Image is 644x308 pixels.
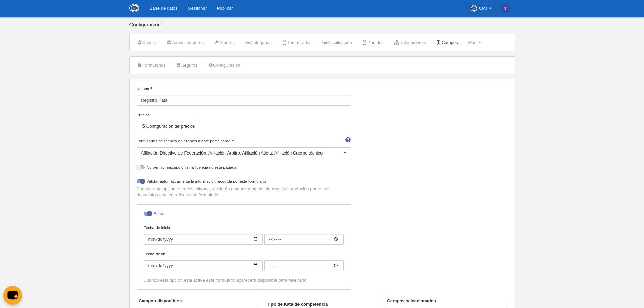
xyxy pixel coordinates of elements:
a: CPJ [468,3,496,14]
a: Categorías [241,38,276,48]
a: Más [464,38,484,48]
a: Configuración [204,60,244,70]
a: Seguros [172,60,201,70]
label: Fecha de inicio [144,224,344,245]
div: Precios [137,112,351,118]
a: Árbitros [210,38,238,48]
a: Temporadas [278,38,315,48]
label: Activo [144,211,344,218]
th: Campos seleccionados [384,295,508,307]
label: No permitir inscripción si la licencia no está pagada [137,164,351,172]
i: Obligatorio [150,87,152,89]
input: Fecha de inicio [264,234,344,245]
label: Formularios de licencia enlazables a este participante [137,138,351,144]
span: Afiliación Directivo de Federación [141,150,206,156]
span: Más [468,40,476,45]
button: chat-button [3,286,22,305]
span: Afiliación Cuerpo técnico [274,150,323,156]
a: Cuenta [133,38,160,48]
a: Campos [432,38,462,48]
strong: Tipo de Kata de competencia [267,302,328,307]
a: Partidos [358,38,387,48]
label: Nombre [137,86,351,106]
input: Nombre [137,95,351,106]
p: Cuando esta opción está desactivada, validarás manualmente la información introducida por clubes,... [137,186,351,198]
span: CPJ [479,5,487,12]
input: Fecha de fin [144,260,263,271]
input: Fecha de inicio [144,234,263,245]
a: Formularios [133,60,169,70]
i: Obligatorio [232,139,234,141]
span: Afiliación Árbitro [208,150,240,156]
img: c2l6ZT0zMHgzMCZmcz05JnRleHQ9ViZiZz0zOTQ5YWI%3D.png [501,4,510,13]
label: Validar automáticamente la información recogida por este formulario [137,178,351,186]
img: CPJ [129,4,139,12]
a: Clasificación [318,38,356,48]
label: Fecha de fin [144,251,344,271]
a: Delegaciones [390,38,430,48]
input: Fecha de fin [264,260,344,271]
span: Afiliación Atleta [242,150,272,156]
th: Campos disponibles [136,295,260,307]
div: Configuración [129,22,515,34]
button: Configuración de precios [137,121,199,132]
a: Administradores [163,38,208,48]
div: Cuando esta opción está activa este formulario aparecerá disponible para rellenarlo [144,277,344,283]
img: OahAUokjtesP.30x30.jpg [471,5,477,12]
